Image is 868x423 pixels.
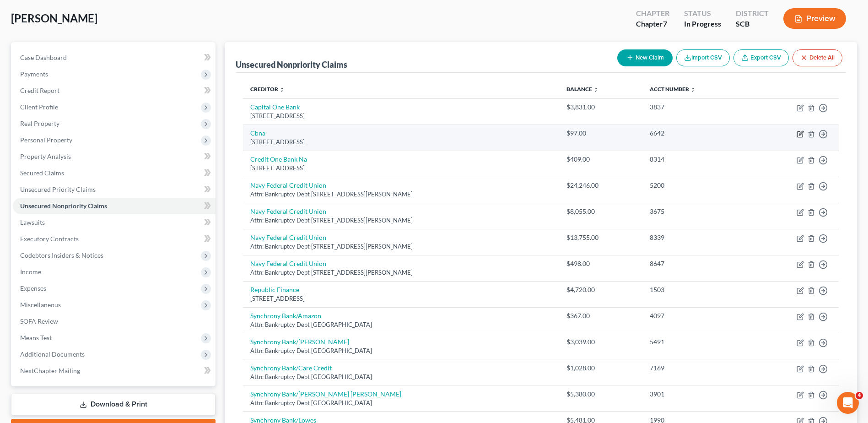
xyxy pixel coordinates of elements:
[566,390,635,399] div: $5,380.00
[736,8,769,19] div: District
[250,190,552,199] div: Attn: Bankruptcy Dept [STREET_ADDRESS][PERSON_NAME]
[250,268,552,277] div: Attn: Bankruptcy Dept [STREET_ADDRESS][PERSON_NAME]
[793,49,842,66] button: Delete All
[250,138,552,146] div: [STREET_ADDRESS]
[250,103,300,111] a: Capital One Bank
[11,11,97,25] span: [PERSON_NAME]
[20,169,64,177] span: Secured Claims
[566,86,598,92] a: Balance unfold_more
[566,155,635,164] div: $409.00
[566,363,635,373] div: $1,028.00
[13,231,216,247] a: Executory Contracts
[20,317,58,325] span: SOFA Review
[20,284,46,292] span: Expenses
[650,285,743,294] div: 1503
[11,394,216,415] a: Download & Print
[250,320,552,329] div: Attn: Bankruptcy Dept [GEOGRAPHIC_DATA]
[690,87,695,92] i: unfold_more
[650,181,743,190] div: 5200
[566,259,635,268] div: $498.00
[250,242,552,251] div: Attn: Bankruptcy Dept [STREET_ADDRESS][PERSON_NAME]
[250,260,326,267] a: Navy Federal Credit Union
[20,251,103,259] span: Codebtors Insiders & Notices
[593,87,598,92] i: unfold_more
[250,216,552,225] div: Attn: Bankruptcy Dept [STREET_ADDRESS][PERSON_NAME]
[566,181,635,190] div: $24,246.00
[250,294,552,303] div: [STREET_ADDRESS]
[663,19,667,28] span: 7
[650,103,743,112] div: 3837
[20,136,72,144] span: Personal Property
[20,301,61,309] span: Miscellaneous
[250,86,285,92] a: Creditor unfold_more
[650,363,743,373] div: 7169
[250,129,265,137] a: Cbna
[783,8,846,29] button: Preview
[20,103,58,111] span: Client Profile
[566,285,635,294] div: $4,720.00
[20,367,80,374] span: NextChapter Mailing
[20,54,67,61] span: Case Dashboard
[250,312,321,320] a: Synchrony Bank/Amazon
[20,334,52,342] span: Means Test
[566,129,635,138] div: $97.00
[250,155,307,163] a: Credit One Bank Na
[684,8,721,19] div: Status
[13,148,216,165] a: Property Analysis
[250,338,349,346] a: Synchrony Bank/[PERSON_NAME]
[13,313,216,330] a: SOFA Review
[650,233,743,242] div: 8339
[566,207,635,216] div: $8,055.00
[636,8,669,19] div: Chapter
[250,286,299,293] a: Republic Finance
[13,214,216,231] a: Lawsuits
[20,152,71,160] span: Property Analysis
[856,392,863,399] span: 4
[279,87,285,92] i: unfold_more
[20,70,48,78] span: Payments
[13,181,216,198] a: Unsecured Priority Claims
[20,268,41,276] span: Income
[250,164,552,173] div: [STREET_ADDRESS]
[13,198,216,214] a: Unsecured Nonpriority Claims
[250,390,401,398] a: Synchrony Bank/[PERSON_NAME] [PERSON_NAME]
[566,311,635,320] div: $367.00
[250,112,552,120] div: [STREET_ADDRESS]
[617,49,673,66] button: New Claim
[250,399,552,407] div: Attn: Bankruptcy Dept [GEOGRAPHIC_DATA]
[250,233,326,241] a: Navy Federal Credit Union
[650,337,743,347] div: 5491
[20,350,85,358] span: Additional Documents
[250,373,552,381] div: Attn: Bankruptcy Dept [GEOGRAPHIC_DATA]
[684,19,721,29] div: In Progress
[650,259,743,268] div: 8647
[20,185,96,193] span: Unsecured Priority Claims
[650,129,743,138] div: 6642
[566,233,635,242] div: $13,755.00
[837,392,859,414] iframe: Intercom live chat
[20,235,79,243] span: Executory Contracts
[20,87,59,94] span: Credit Report
[650,390,743,399] div: 3901
[250,181,326,189] a: Navy Federal Credit Union
[650,86,695,92] a: Acct Number unfold_more
[20,202,107,210] span: Unsecured Nonpriority Claims
[636,19,669,29] div: Chapter
[566,337,635,347] div: $3,039.00
[20,218,45,226] span: Lawsuits
[736,19,769,29] div: SCB
[236,59,347,70] div: Unsecured Nonpriority Claims
[250,347,552,355] div: Attn: Bankruptcy Dept [GEOGRAPHIC_DATA]
[250,364,332,372] a: Synchrony Bank/Care Credit
[13,363,216,379] a: NextChapter Mailing
[250,207,326,215] a: Navy Federal Credit Union
[13,165,216,181] a: Secured Claims
[650,207,743,216] div: 3675
[566,103,635,112] div: $3,831.00
[13,82,216,99] a: Credit Report
[733,49,789,66] a: Export CSV
[676,49,730,66] button: Import CSV
[650,311,743,320] div: 4097
[13,49,216,66] a: Case Dashboard
[650,155,743,164] div: 8314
